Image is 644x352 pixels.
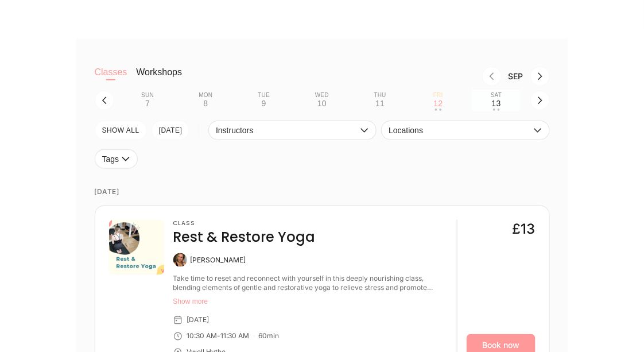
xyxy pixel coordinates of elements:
button: Show more [173,297,448,306]
div: Sun [141,92,154,99]
span: Locations [389,126,530,135]
div: Sat [491,92,502,99]
img: 734a81fd-0b3d-46f1-b7ab-0c1388fca0de.png [109,220,164,275]
div: 8 [203,99,208,108]
button: Tags [95,149,138,169]
div: Mon [199,92,212,99]
button: [DATE] [152,121,190,140]
div: 9 [262,99,266,108]
div: 10:30 AM [187,332,218,341]
div: 10 [317,99,327,108]
button: Previous month, Aug [482,67,502,86]
div: 11 [375,99,385,108]
div: 7 [145,99,150,108]
time: [DATE] [95,178,550,206]
div: Tue [258,92,270,99]
button: Locations [381,121,549,140]
div: Take time to reset and reconnect with yourself in this deeply nourishing class, blending elements... [173,274,448,292]
div: Month Sep [502,72,530,81]
img: Alyssa Costantini [173,253,187,267]
span: Instructors [216,126,358,135]
div: • • [493,109,500,111]
div: Thu [374,92,386,99]
div: [DATE] [187,316,210,325]
div: Fri [433,92,443,99]
div: Wed [315,92,329,99]
h3: Class [173,220,316,227]
h4: Rest & Restore Yoga [173,228,316,246]
button: Classes [95,67,127,90]
div: [PERSON_NAME] [191,256,246,265]
div: 12 [434,99,443,108]
button: Next month, Oct [530,67,550,86]
div: £13 [513,220,536,238]
div: 60 min [259,332,280,341]
div: - [218,332,221,341]
nav: Month switch [200,67,549,86]
div: 13 [492,99,501,108]
div: • • [434,109,441,111]
button: SHOW All [95,121,147,140]
span: Tags [102,154,119,164]
button: Workshops [136,67,182,90]
button: Instructors [208,121,377,140]
div: 11:30 AM [221,332,250,341]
